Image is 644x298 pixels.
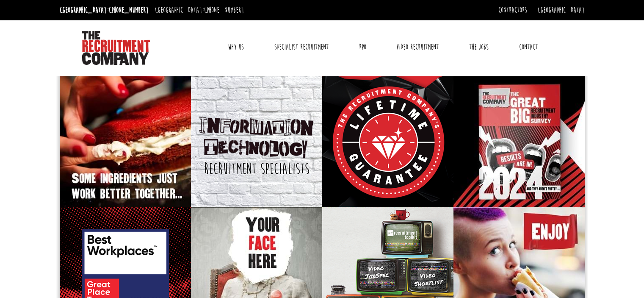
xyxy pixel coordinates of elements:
a: Specialist Recruitment [268,36,335,58]
a: [PHONE_NUMBER] [109,6,149,15]
li: [GEOGRAPHIC_DATA]: [153,3,246,17]
a: [GEOGRAPHIC_DATA] [538,6,585,15]
a: Contractors [498,6,527,15]
img: The Recruitment Company [82,31,150,65]
a: The Jobs [463,36,495,58]
a: [PHONE_NUMBER] [204,6,244,15]
a: Contact [513,36,544,58]
a: Video Recruitment [390,36,445,58]
a: RPO [353,36,373,58]
a: Why Us [221,36,250,58]
li: [GEOGRAPHIC_DATA]: [58,3,151,17]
